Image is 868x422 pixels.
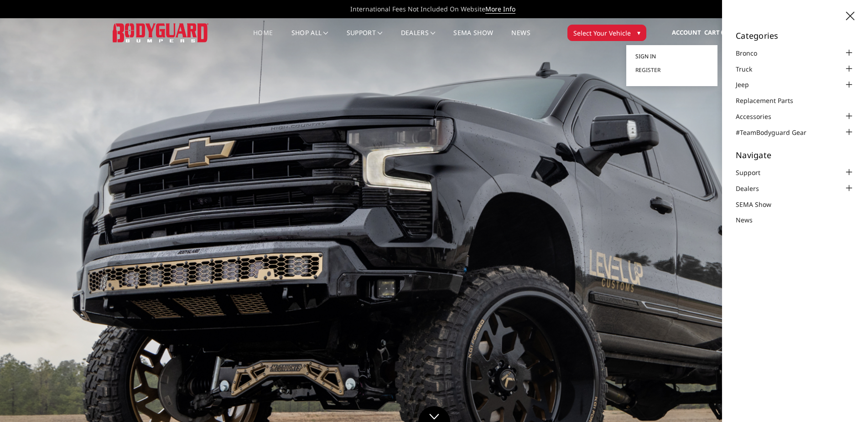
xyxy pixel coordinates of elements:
[736,128,818,137] a: #TeamBodyguard Gear
[736,184,770,193] a: Dealers
[736,200,783,209] a: SEMA Show
[635,66,660,74] span: Register
[637,28,640,37] span: ▾
[635,50,708,63] a: Sign in
[401,30,436,47] a: Dealers
[291,30,328,47] a: shop all
[704,21,728,45] a: Cart 0
[485,5,515,14] a: More Info
[721,29,728,36] span: 0
[672,21,701,45] a: Account
[418,406,450,422] a: Click to Down
[573,28,631,38] span: Select Your Vehicle
[736,112,783,121] a: Accessories
[736,151,854,159] h5: Navigate
[736,64,764,74] a: Truck
[736,48,769,58] a: Bronco
[567,25,646,41] button: Select Your Vehicle
[736,80,760,89] a: Jeep
[736,168,772,177] a: Support
[253,30,273,47] a: Home
[113,23,208,42] img: BODYGUARD BUMPERS
[736,96,805,105] a: Replacement Parts
[736,31,854,40] h5: Categories
[635,63,708,77] a: Register
[635,52,656,60] span: Sign in
[672,28,701,36] span: Account
[704,28,720,36] span: Cart
[453,30,493,47] a: SEMA Show
[736,215,764,225] a: News
[511,30,530,47] a: News
[347,30,383,47] a: Support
